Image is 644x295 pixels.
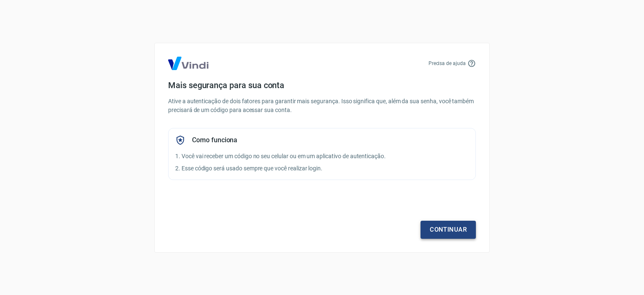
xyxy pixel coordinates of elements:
[168,80,476,90] h4: Mais segurança para sua conta
[421,221,476,238] a: Continuar
[192,136,237,144] h5: Como funciona
[175,164,469,173] p: 2. Esse código será usado sempre que você realizar login.
[428,60,466,67] p: Precisa de ajuda
[168,97,476,115] p: Ative a autenticação de dois fatores para garantir mais segurança. Isso significa que, além da su...
[175,152,469,161] p: 1. Você vai receber um código no seu celular ou em um aplicativo de autenticação.
[168,57,208,70] img: Logo Vind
